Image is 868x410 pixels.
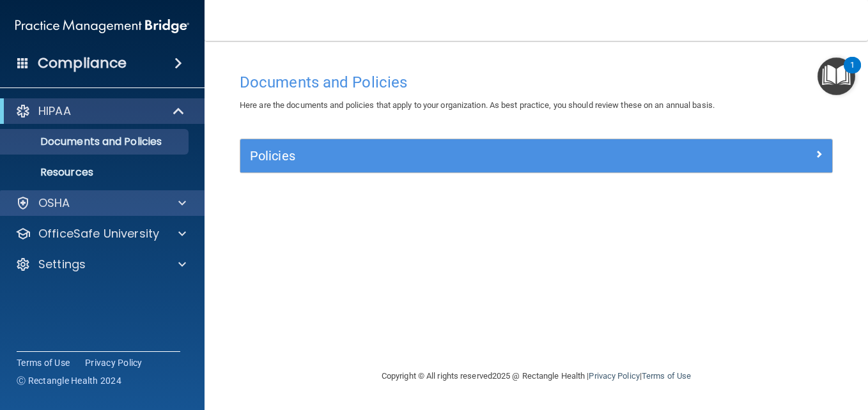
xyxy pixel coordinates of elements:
[8,135,183,148] p: Documents and Policies
[250,146,823,166] a: Policies
[850,65,855,82] div: 1
[17,356,70,369] a: Terms of Use
[15,103,185,119] a: HIPAA
[38,257,86,272] p: Settings
[240,100,715,110] span: Here are the documents and policies that apply to your organization. As best practice, you should...
[642,371,691,381] a: Terms of Use
[85,356,143,369] a: Privacy Policy
[15,13,189,39] img: PMB logo
[15,195,186,211] a: OSHA
[17,374,121,387] span: Ⓒ Rectangle Health 2024
[250,149,675,163] h5: Policies
[303,356,770,397] div: Copyright © All rights reserved 2025 @ Rectangle Health | |
[818,57,855,95] button: Open Resource Center, 1 new notification
[240,74,833,91] h4: Documents and Policies
[38,195,70,211] p: OSHA
[8,166,183,179] p: Resources
[38,226,159,241] p: OfficeSafe University
[15,226,186,241] a: OfficeSafe University
[15,257,186,272] a: Settings
[647,319,853,370] iframe: Drift Widget Chat Controller
[38,103,71,119] p: HIPAA
[589,371,639,381] a: Privacy Policy
[38,54,127,72] h4: Compliance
